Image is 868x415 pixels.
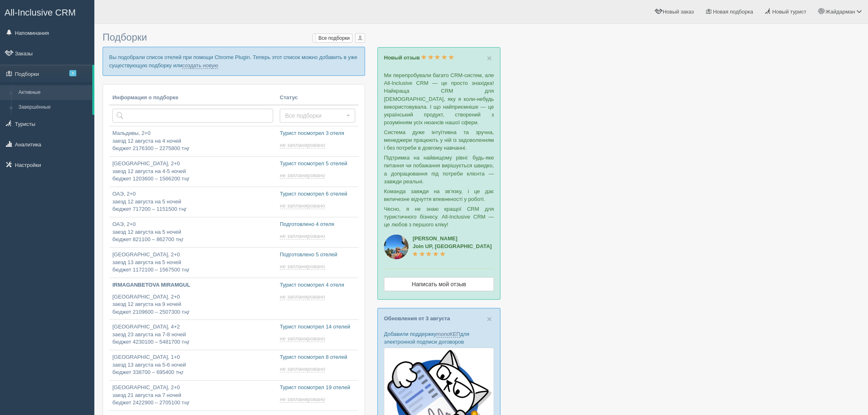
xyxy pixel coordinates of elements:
a: [GEOGRAPHIC_DATA], 1+0заезд 13 августа на 5-6 ночейбюджет 338700 – 695400 тңг [109,350,276,380]
a: не запланировано [280,263,327,270]
span: Все подборки [285,112,345,120]
p: IRMAGANBETOVA MIRAMGUL [112,281,273,289]
input: Поиск по стране или туристу [112,109,273,123]
th: Статус [276,91,359,105]
p: [GEOGRAPHIC_DATA], 4+2 заезд 23 августа на 7-8 ночей бюджет 4230100 – 5481700 тңг [112,323,273,346]
a: [PERSON_NAME]Join UP, [GEOGRAPHIC_DATA] [413,235,492,257]
p: Турист посмотрел 6 отелей [280,190,355,198]
span: не запланировано [280,142,325,148]
button: Close [487,54,492,62]
a: Мальдивы, 2+0заезд 12 августа на 4 ночейбюджет 2176300 – 2275800 тңг [109,126,276,156]
p: Турист посмотрел 19 отелей [280,384,355,392]
p: Турист посмотрел 3 отеля [280,130,355,137]
a: [GEOGRAPHIC_DATA], 2+0заезд 13 августа на 5 ночейбюджет 1172100 – 1567500 тңг [109,248,276,278]
span: не запланировано [280,263,325,270]
span: Подборки [103,32,147,43]
a: создать новую [182,62,218,69]
a: не запланировано [280,294,327,300]
a: не запланировано [280,335,327,342]
span: Жайдарман [825,9,855,15]
span: не запланировано [280,203,325,209]
p: [GEOGRAPHIC_DATA], 1+0 заезд 13 августа на 5-6 ночей бюджет 338700 – 695400 тңг [112,353,273,376]
p: Ми перепробували багато CRM-систем, але All-Inclusive CRM — це просто знахідка! Найкраща CRM для ... [384,71,494,126]
p: Команда завжди на зв’язку, і це дає величезне відчуття впевненості у роботі. [384,187,494,203]
a: Новый отзыв [384,55,454,61]
span: Новый турист [772,9,806,15]
a: Завершённые [15,100,92,115]
a: monoКЕП [436,331,460,337]
a: Обновления от 3 августа [384,315,450,322]
p: Подготовлено 4 отеля [280,221,355,228]
span: × [487,314,492,324]
p: Турист посмотрел 4 отеля [280,281,355,289]
a: All-Inclusive CRM [0,0,94,23]
span: не запланировано [280,396,325,403]
a: IRMAGANBETOVA MIRAMGUL [GEOGRAPHIC_DATA], 2+0заезд 12 августа на 9 ночейбюджет 2109600 – 2507300 тңг [109,278,276,319]
a: [GEOGRAPHIC_DATA], 4+2заезд 23 августа на 7-8 ночейбюджет 4230100 – 5481700 тңг [109,320,276,350]
a: не запланировано [280,366,327,372]
button: Все подборки [280,109,355,123]
p: Вы подобрали список отелей при помощи Chrome Plugin. Теперь этот список можно добавить в уже суще... [103,47,365,75]
span: Новый заказ [662,9,694,15]
p: Турист посмотрел 8 отелей [280,353,355,361]
p: Турист посмотрел 14 отелей [280,323,355,331]
p: Добавили поддержку для электронной подписи договоров [384,330,494,346]
p: ОАЭ, 2+0 заезд 12 августа на 5 ночей бюджет 717200 – 1151500 тңг [112,190,273,213]
span: не запланировано [280,294,325,300]
p: Чесно, я не знаю кращої CRM для туристичного бізнесу. All-Inclusive CRM — це любов з першого кліку! [384,205,494,228]
span: не запланировано [280,233,325,239]
p: Підтримка на найвищому рівні: будь-яке питання чи побажання вирішується швидко, а допрацювання пі... [384,154,494,185]
a: ОАЭ, 2+0заезд 12 августа на 5 ночейбюджет 717200 – 1151500 тңг [109,187,276,217]
label: Все подборки [313,34,352,42]
span: не запланировано [280,172,325,179]
p: ОАЭ, 2+0 заезд 12 августа на 5 ночей бюджет 821100 – 862700 тңг [112,221,273,244]
p: Мальдивы, 2+0 заезд 12 августа на 4 ночей бюджет 2176300 – 2275800 тңг [112,130,273,153]
a: Написать мой отзыв [384,277,494,291]
span: All-Inclusive CRM [5,7,76,18]
button: Close [487,315,492,323]
span: Новая подборка [713,9,753,15]
a: ОАЭ, 2+0заезд 12 августа на 5 ночейбюджет 821100 – 862700 тңг [109,217,276,247]
a: не запланировано [280,233,327,239]
p: [GEOGRAPHIC_DATA], 2+0 заезд 12 августа на 4-5 ночей бюджет 1203600 – 1566200 тңг [112,160,273,183]
a: [GEOGRAPHIC_DATA], 2+0заезд 21 августа на 7 ночейбюджет 2422900 – 2705100 тңг [109,381,276,410]
span: не запланировано [280,335,325,342]
p: Турист посмотрел 5 отелей [280,160,355,168]
a: не запланировано [280,172,327,179]
p: Система дуже інтуїтивна та зручна, менеджери працюють у ній із задоволенням і без потреби в довго... [384,128,494,152]
span: × [487,53,492,63]
a: Активные [15,85,92,100]
p: [GEOGRAPHIC_DATA], 2+0 заезд 12 августа на 9 ночей бюджет 2109600 – 2507300 тңг [112,293,273,316]
p: [GEOGRAPHIC_DATA], 2+0 заезд 13 августа на 5 ночей бюджет 1172100 – 1567500 тңг [112,251,273,274]
span: 3 [69,70,76,76]
p: Подготовлено 5 отелей [280,251,355,259]
a: [GEOGRAPHIC_DATA], 2+0заезд 12 августа на 4-5 ночейбюджет 1203600 – 1566200 тңг [109,157,276,187]
p: [GEOGRAPHIC_DATA], 2+0 заезд 21 августа на 7 ночей бюджет 2422900 – 2705100 тңг [112,384,273,407]
a: не запланировано [280,396,327,403]
a: не запланировано [280,142,327,148]
span: не запланировано [280,366,325,372]
th: Информация о подборке [109,91,276,105]
a: не запланировано [280,203,327,209]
